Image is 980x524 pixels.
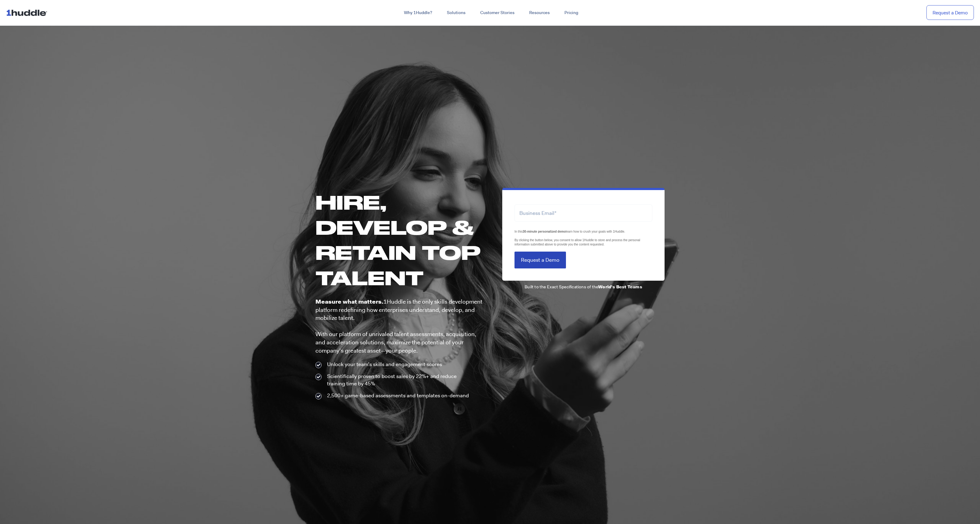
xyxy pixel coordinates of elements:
[439,7,473,18] a: Solutions
[514,252,566,268] input: Request a Demo
[397,7,439,18] a: Why 1Huddle?
[514,204,652,221] input: Business Email*
[315,298,383,305] b: Measure what matters.
[557,7,586,18] a: Pricing
[315,298,484,355] p: 1Huddle is the only skills development platform redefining how enterprises understand, develop, a...
[6,7,50,18] img: ...
[502,284,665,290] p: Built to the Exact Specifications of the
[522,7,557,18] a: Resources
[473,7,522,18] a: Customer Stories
[326,373,475,387] span: Scientifically proven to boost sales by 22%+ and reduce training time by 45%
[598,284,642,290] b: World's Best Teams
[926,5,974,20] a: Request a Demo
[326,392,469,399] span: 2,500+ game-based assessments and templates on-demand
[514,230,640,246] span: In this learn how to crush your goals with 1Huddle. By clicking the button below, you consent to ...
[315,189,484,290] h1: Hire, Develop & Retain Top Talent
[326,361,442,368] span: Unlock your team’s skills and engagement scores
[523,230,566,233] strong: 30-minute personalized demo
